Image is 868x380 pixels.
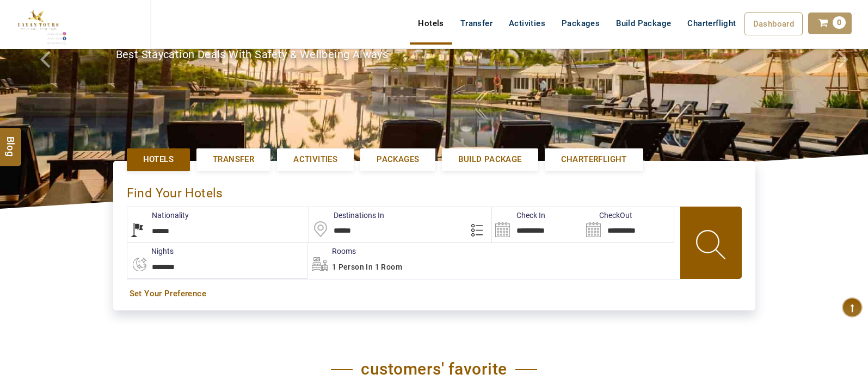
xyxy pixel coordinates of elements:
input: Search [492,207,583,242]
a: Set Your Preference [130,288,739,300]
label: nights [127,246,174,257]
span: Transfer [213,154,254,165]
label: Destinations In [309,210,384,221]
a: Packages [360,148,435,171]
label: Rooms [307,246,356,257]
h2: customers' favorite [331,359,537,379]
span: Activities [293,154,337,165]
div: Find Your Hotels [127,175,742,207]
span: Charterflight [687,18,736,28]
a: Hotels [127,148,190,171]
span: Charterflight [561,154,627,165]
a: Transfer [196,148,270,171]
a: Charterflight [545,148,643,171]
a: Activities [501,13,553,34]
label: Check In [492,210,545,221]
span: Hotels [143,154,174,165]
input: Search [583,207,674,242]
span: Build Package [458,154,521,165]
a: Hotels [410,13,452,34]
a: Charterflight [679,13,744,34]
a: 0 [808,13,852,34]
span: 1 Person in 1 Room [332,263,402,271]
img: The Royal Line Holidays [8,4,67,46]
label: CheckOut [583,210,632,221]
span: Dashboard [753,19,795,29]
a: Build Package [608,13,679,34]
label: Nationality [127,210,189,221]
a: Packages [553,13,608,34]
span: Packages [377,154,419,165]
span: Blog [4,136,18,145]
span: 0 [833,16,846,29]
a: Activities [277,148,354,171]
a: Transfer [452,13,501,34]
a: Build Package [442,148,538,171]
